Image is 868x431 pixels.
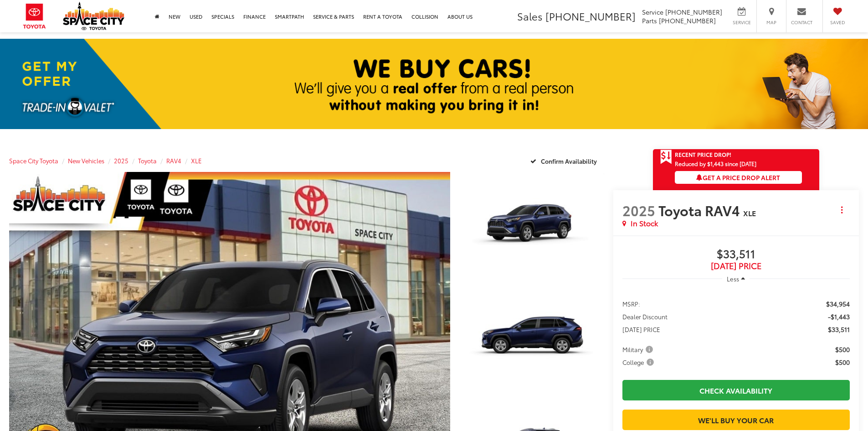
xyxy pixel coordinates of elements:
span: Confirm Availability [541,157,597,165]
span: Less [727,275,739,283]
span: MSRP: [622,299,640,308]
span: [PHONE_NUMBER] [665,7,722,16]
span: $500 [835,358,850,367]
img: 2025 Toyota RAV4 XLE [458,284,605,394]
span: $500 [835,345,850,354]
a: New Vehicles [68,156,104,165]
span: Service [642,7,663,16]
span: [DATE] PRICE [622,325,660,334]
span: College [622,358,656,367]
span: Get a Price Drop Alert [696,173,780,182]
span: In Stock [631,218,658,228]
span: Dealer Discount [622,312,668,321]
span: $33,511 [828,325,850,334]
span: [PHONE_NUMBER] [659,16,716,25]
a: We'll Buy Your Car [622,410,850,430]
span: 2025 [622,200,655,220]
button: Confirm Availability [525,153,604,169]
span: Reduced by $1,443 since [DATE] [675,161,802,166]
a: Expand Photo 2 [460,285,604,393]
button: Military [622,345,656,354]
span: Contact [791,19,812,26]
img: 2025 Toyota RAV4 XLE [458,171,605,281]
button: College [622,358,657,367]
span: [DATE] Price [622,261,850,270]
a: RAV4 [166,156,181,165]
a: 2025 [114,156,128,165]
span: [PHONE_NUMBER] [545,9,636,23]
a: Check Availability [622,380,850,400]
span: Toyota RAV4 [658,200,743,220]
span: Recent Price Drop! [675,151,731,158]
a: Get Price Drop Alert Recent Price Drop! [653,149,819,160]
a: XLE [191,156,202,165]
img: Space City Toyota [63,2,124,30]
span: Service [731,19,752,26]
span: XLE [743,208,756,218]
button: Actions [834,202,850,218]
span: Parts [642,16,657,25]
a: Expand Photo 1 [460,172,604,280]
span: $33,511 [622,248,850,261]
button: Less [722,270,750,287]
a: Toyota [138,156,157,165]
a: Space City Toyota [9,156,58,165]
span: dropdown dots [841,206,842,213]
span: $34,954 [826,299,850,308]
span: -$1,443 [828,312,850,321]
span: Military [622,345,655,354]
span: Saved [827,19,847,26]
span: Sales [517,9,543,23]
span: Get Price Drop Alert [660,149,672,165]
span: Map [761,19,781,26]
